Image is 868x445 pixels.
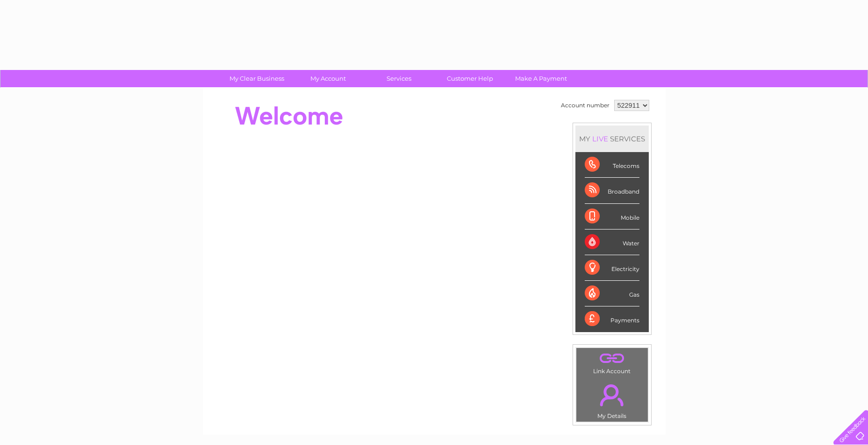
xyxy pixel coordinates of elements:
a: . [579,379,646,411]
div: Broadband [585,178,639,203]
div: Mobile [585,204,639,229]
a: Make A Payment [502,70,580,87]
a: Services [360,70,438,87]
a: My Account [289,70,366,87]
a: . [579,350,646,367]
div: Water [585,229,639,255]
div: Payments [585,306,639,332]
a: My Clear Business [218,70,295,87]
div: Gas [585,281,639,306]
div: Telecoms [585,152,639,178]
td: Account number [559,97,612,113]
a: Customer Help [431,70,509,87]
div: LIVE [590,134,610,143]
div: Electricity [585,255,639,281]
div: MY SERVICES [575,125,649,152]
td: Link Account [576,348,648,377]
td: My Details [576,376,648,422]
